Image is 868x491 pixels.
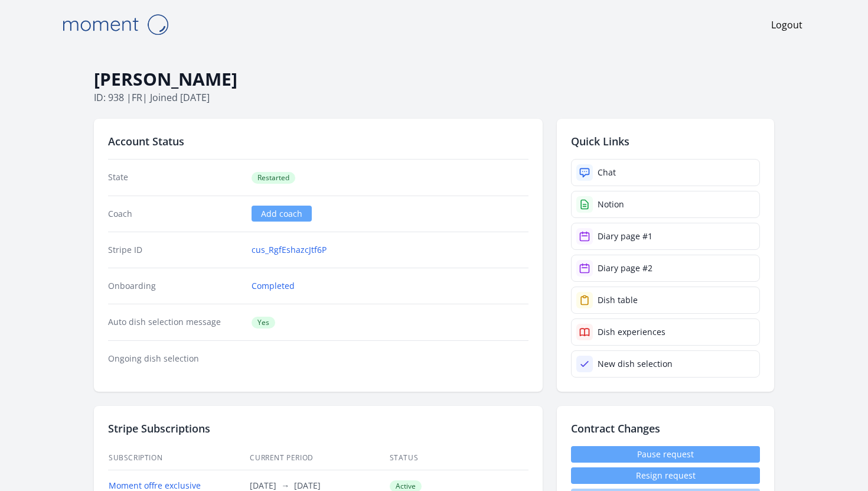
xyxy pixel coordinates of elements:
[598,167,616,178] div: Chat
[598,326,665,338] div: Dish experiences
[281,480,289,491] span: →
[108,420,528,437] h2: Stripe Subscriptions
[252,206,312,222] a: Add coach
[598,262,652,274] div: Diary page #2
[108,280,242,292] dt: Onboarding
[252,317,275,329] span: Yes
[108,208,242,220] dt: Coach
[108,353,242,365] dt: Ongoing dish selection
[108,316,242,329] dt: Auto dish selection message
[132,91,142,104] span: fr
[598,230,652,242] div: Diary page #1
[108,133,528,149] h2: Account Status
[571,191,760,218] a: Notion
[571,159,760,186] a: Chat
[108,171,242,184] dt: State
[108,244,242,256] dt: Stripe ID
[771,18,802,32] a: Logout
[571,287,760,314] a: Dish table
[389,446,528,470] th: Status
[598,199,624,210] div: Notion
[108,446,249,470] th: Subscription
[571,133,760,149] h2: Quick Links
[249,446,389,470] th: Current Period
[56,9,174,40] img: Moment
[571,420,760,437] h2: Contract Changes
[571,223,760,250] a: Diary page #1
[94,68,774,90] h1: [PERSON_NAME]
[598,294,638,306] div: Dish table
[94,90,774,105] p: ID: 938 | | Joined [DATE]
[252,244,327,256] a: cus_RgfEshazcJtf6P
[571,467,760,484] button: Resign request
[571,446,760,463] a: Pause request
[109,480,201,491] a: Moment offre exclusive
[571,318,760,346] a: Dish experiences
[571,255,760,282] a: Diary page #2
[571,350,760,378] a: New dish selection
[252,280,295,292] a: Completed
[598,358,673,370] div: New dish selection
[252,172,295,184] span: Restarted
